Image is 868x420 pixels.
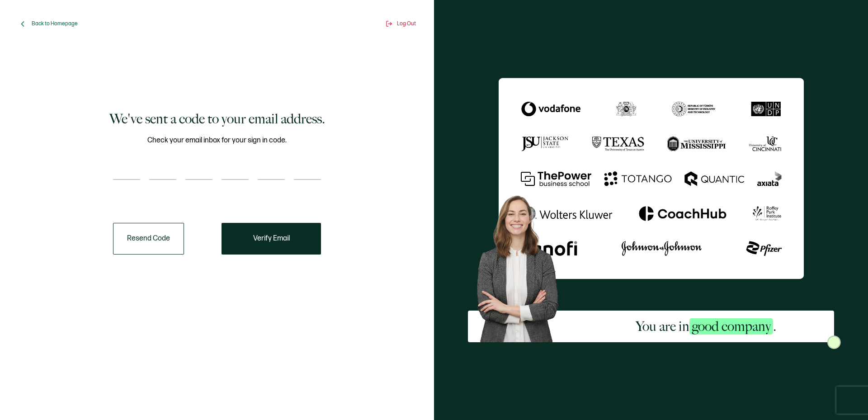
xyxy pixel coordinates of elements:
[827,335,841,349] img: Sertifier Signup
[32,20,78,27] span: Back to Homepage
[109,110,325,128] h1: We've sent a code to your email address.
[689,318,773,335] span: good company
[147,135,287,146] span: Check your email inbox for your sign in code.
[499,78,804,279] img: Sertifier We've sent a code to your email address.
[222,223,321,255] button: Verify Email
[113,223,184,255] button: Resend Code
[636,317,776,335] h2: You are in .
[397,20,416,27] span: Log Out
[253,235,290,242] span: Verify Email
[468,188,578,342] img: Sertifier Signup - You are in <span class="strong-h">good company</span>. Hero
